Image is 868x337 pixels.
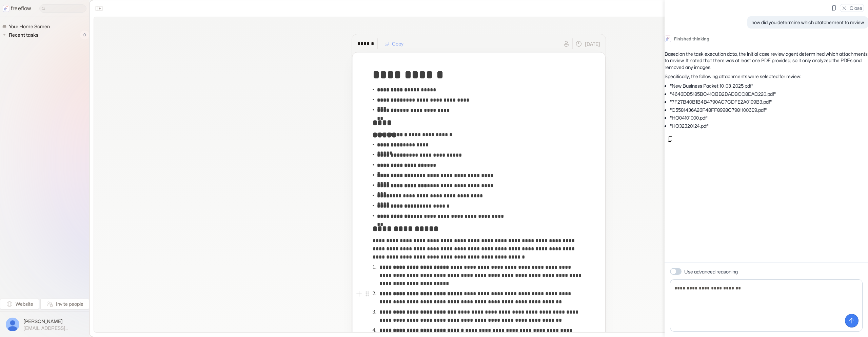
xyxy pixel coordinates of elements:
[684,268,738,275] p: Use advanced reasoning
[670,123,868,129] li: "HO32320124.pdf"
[380,38,408,49] button: Copy
[674,35,709,42] p: Finished thinking
[23,318,83,325] span: [PERSON_NAME]
[3,4,31,13] a: freeflow
[355,290,363,298] button: Add block
[665,134,675,144] button: Copy message
[751,19,864,26] p: how did you determine which atatchement to review
[94,3,104,14] button: Close the sidebar
[670,99,868,105] li: "7F27B40B1B4B4790AC7CDFE2A0199B3.pdf"
[80,31,89,39] span: 0
[670,91,868,97] li: "4646DD5185BC41CBB2DADBCC8DAC220.pdf"
[665,51,868,71] p: Based on the task execution data, the initial case review agent determined which attachments to r...
[665,73,868,80] p: Specifically, the following attachments were selected for review:
[40,299,89,309] button: Invite people
[2,31,41,39] button: Recent tasks
[363,290,371,298] button: Open block menu
[23,325,83,331] span: [EMAIL_ADDRESS][DOMAIN_NAME]
[11,4,31,13] p: freeflow
[670,83,868,89] li: "New Business Packet 10_03_2025.pdf"
[670,114,868,121] li: "HO04101000.pdf"
[7,32,40,38] span: Recent tasks
[6,318,19,331] img: profile
[670,107,868,113] li: "C5581436A26F48FF8998C79811006E9.pdf"
[845,314,859,327] button: Send message
[7,23,52,30] span: Your Home Screen
[2,22,53,31] a: Your Home Screen
[585,40,600,48] p: [DATE]
[4,316,85,333] button: [PERSON_NAME][EMAIL_ADDRESS][DOMAIN_NAME]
